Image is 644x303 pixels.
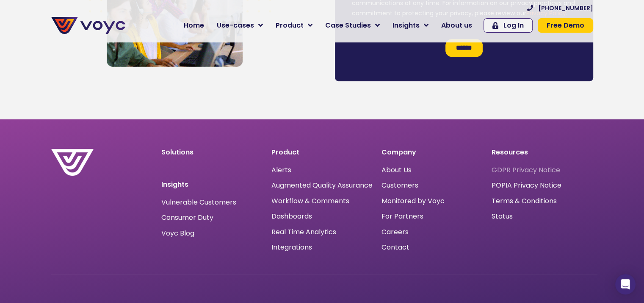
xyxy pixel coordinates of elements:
img: voyc-full-logo [51,17,125,34]
a: Insights [386,17,435,34]
a: Case Studies [319,17,386,34]
a: Home [177,17,210,34]
p: Product [271,149,373,156]
div: Open Intercom Messenger [615,274,636,295]
span: Insights [392,20,420,31]
span: About us [441,20,472,31]
a: About us [435,17,478,34]
a: Vulnerable Customers [161,199,236,206]
a: Use-cases [210,17,269,34]
p: Resources [492,149,593,156]
p: Insights [161,181,263,188]
a: Privacy Policy [174,177,214,185]
a: Log In [484,18,533,33]
a: Solutions [161,147,193,157]
span: Free Demo [547,22,584,29]
a: Product [269,17,319,34]
span: Use-cases [217,20,254,31]
span: Log In [503,22,524,29]
p: Company [381,149,483,156]
span: [PHONE_NUMBER] [538,5,593,11]
a: [PHONE_NUMBER] [527,5,593,11]
span: Product [276,20,304,31]
a: Augmented Quality Assurance [271,181,373,189]
a: Consumer Duty [161,214,213,221]
span: Home [184,20,204,31]
span: Phone [112,34,133,44]
span: Case Studies [325,20,371,31]
span: Job title [112,69,141,79]
a: Free Demo [538,18,593,33]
